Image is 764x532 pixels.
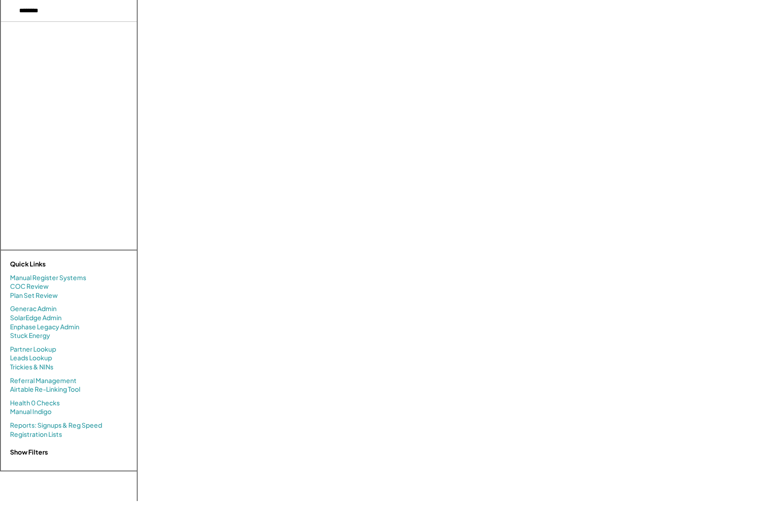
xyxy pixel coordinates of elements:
[10,399,60,408] a: Health 0 Checks
[10,376,77,385] a: Referral Management
[10,385,80,394] a: Airtable Re-Linking Tool
[10,363,53,372] a: Trickies & NINs
[10,345,56,354] a: Partner Lookup
[10,448,48,456] strong: Show Filters
[10,322,79,332] a: Enphase Legacy Admin
[10,291,58,300] a: Plan Set Review
[10,282,49,291] a: COC Review
[10,430,62,439] a: Registration Lists
[10,407,52,416] a: Manual Indigo
[10,353,52,363] a: Leads Lookup
[10,260,101,269] div: Quick Links
[10,304,57,313] a: Generac Admin
[10,421,102,430] a: Reports: Signups & Reg Speed
[10,331,50,340] a: Stuck Energy
[10,273,86,282] a: Manual Register Systems
[10,313,62,322] a: SolarEdge Admin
